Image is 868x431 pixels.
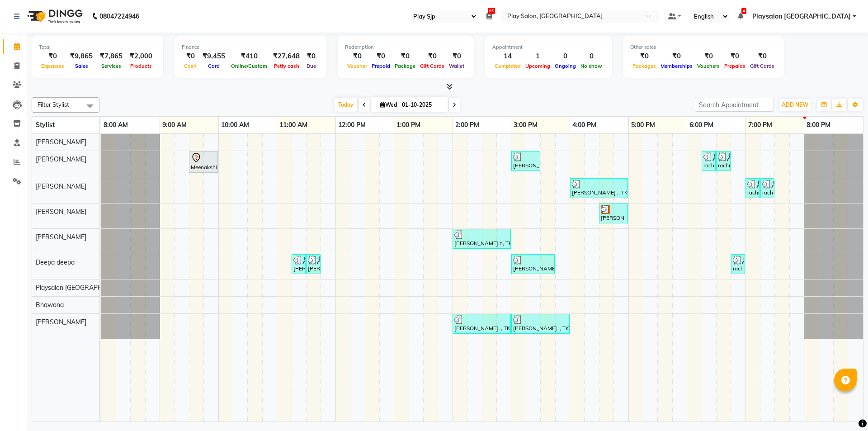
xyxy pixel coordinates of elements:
[453,118,481,132] a: 2:00 PM
[36,233,86,241] span: [PERSON_NAME]
[571,180,627,197] div: [PERSON_NAME] ., TK05, 04:00 PM-05:00 PM, Spa pedicure
[453,230,510,247] div: [PERSON_NAME] n, TK04, 02:00 PM-03:00 PM, root touch up (Re growth length) Majirel
[511,118,540,132] a: 3:00 PM
[182,51,199,62] div: ₹0
[303,51,319,62] div: ₹0
[512,256,554,273] div: [PERSON_NAME] ., TK02, 03:00 PM-03:45 PM, Waxing-Full Legs,Waxing Full Arms,Rica waxing under arms
[345,63,369,69] span: Voucher
[272,63,302,69] span: Petty cash
[748,51,777,62] div: ₹0
[307,256,320,273] div: [PERSON_NAME] ., TK03, 11:30 AM-11:45 AM, Threading-Eye Brow Shaping
[160,118,189,132] a: 9:00 AM
[804,118,833,132] a: 8:00 PM
[36,155,86,163] span: [PERSON_NAME]
[378,101,399,108] span: Wed
[830,395,859,422] iframe: chat widget
[73,63,90,69] span: Sales
[447,63,467,69] span: Wallet
[101,118,130,132] a: 8:00 AM
[219,118,251,132] a: 10:00 AM
[658,51,695,62] div: ₹0
[399,98,444,112] input: 2025-10-01
[732,256,744,273] div: rachita g, TK07, 06:45 PM-07:00 PM, Threading-Eye Brow Shaping
[23,4,85,29] img: logo
[229,51,269,62] div: ₹410
[703,152,715,170] div: rachita g, TK07, 06:15 PM-06:30 PM, Threading-Eye Brow Shaping
[578,63,604,69] span: No show
[182,43,319,51] div: Finance
[630,51,658,62] div: ₹0
[292,256,305,273] div: [PERSON_NAME] ., TK03, 11:15 AM-11:30 AM, Threading-Upper Lip
[492,51,523,62] div: 14
[600,205,627,222] div: [PERSON_NAME], TK06, 04:30 PM-05:00 PM, Nail extension removal
[717,152,730,170] div: rachita g, TK07, 06:30 PM-06:45 PM, Threading-Upper Lip
[578,51,604,62] div: 0
[394,118,423,132] a: 1:00 PM
[36,121,55,129] span: Stylist
[126,51,156,62] div: ₹2,000
[552,51,578,62] div: 0
[369,51,392,62] div: ₹0
[695,51,722,62] div: ₹0
[96,51,126,62] div: ₹7,865
[447,51,467,62] div: ₹0
[36,301,64,309] span: Bhawana
[512,152,539,170] div: [PERSON_NAME] n, TK04, 03:00 PM-03:30 PM, Cartridge Wax Half Legs
[277,118,310,132] a: 11:00 AM
[190,152,217,171] div: Meenakshi, TK01, 09:30 AM-10:00 AM, Nail extension removal
[36,182,86,190] span: [PERSON_NAME]
[418,63,447,69] span: Gift Cards
[36,318,86,326] span: [PERSON_NAME]
[687,118,716,132] a: 6:00 PM
[36,138,86,146] span: [PERSON_NAME]
[36,258,75,266] span: Deepa deepa
[746,180,759,197] div: rachita g, TK07, 07:00 PM-07:15 PM, Threading-Eye Brow Shaping
[523,51,552,62] div: 1
[418,51,447,62] div: ₹0
[345,51,369,62] div: ₹0
[269,51,303,62] div: ₹27,648
[38,101,69,108] span: Filter Stylist
[66,51,96,62] div: ₹9,865
[453,315,510,332] div: [PERSON_NAME] ., TK02, 02:00 PM-03:00 PM, Hair Cut [DEMOGRAPHIC_DATA] (Senior Stylist)
[630,43,777,51] div: Other sales
[206,63,222,69] span: Card
[722,51,748,62] div: ₹0
[748,63,777,69] span: Gift Cards
[182,63,199,69] span: Cash
[335,98,357,112] span: Today
[752,12,851,21] span: Playsalon [GEOGRAPHIC_DATA]
[369,63,392,69] span: Prepaid
[761,180,774,197] div: rachita g, TK07, 07:15 PM-07:30 PM, Threading-[GEOGRAPHIC_DATA]
[336,118,368,132] a: 12:00 PM
[695,98,774,112] input: Search Appointment
[39,63,66,69] span: Expenses
[392,51,418,62] div: ₹0
[523,63,552,69] span: Upcoming
[630,63,658,69] span: Packages
[39,43,156,51] div: Total
[99,4,139,29] b: 08047224946
[512,315,569,332] div: [PERSON_NAME] ., TK05, 03:00 PM-04:00 PM, Hair Cut [DEMOGRAPHIC_DATA] (Senior Stylist)
[488,8,495,14] span: 95
[695,63,722,69] span: Vouchers
[39,51,66,62] div: ₹0
[722,63,748,69] span: Prepaids
[229,63,269,69] span: Online/Custom
[304,63,318,69] span: Due
[36,208,86,216] span: [PERSON_NAME]
[629,118,657,132] a: 5:00 PM
[741,8,746,14] span: 4
[552,63,578,69] span: Ongoing
[199,51,229,62] div: ₹9,455
[345,43,467,51] div: Redemption
[492,43,604,51] div: Appointment
[128,63,154,69] span: Products
[392,63,418,69] span: Package
[658,63,695,69] span: Memberships
[746,118,774,132] a: 7:00 PM
[99,63,123,69] span: Services
[492,63,523,69] span: Completed
[36,284,130,292] span: Playsalon [GEOGRAPHIC_DATA]
[570,118,599,132] a: 4:00 PM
